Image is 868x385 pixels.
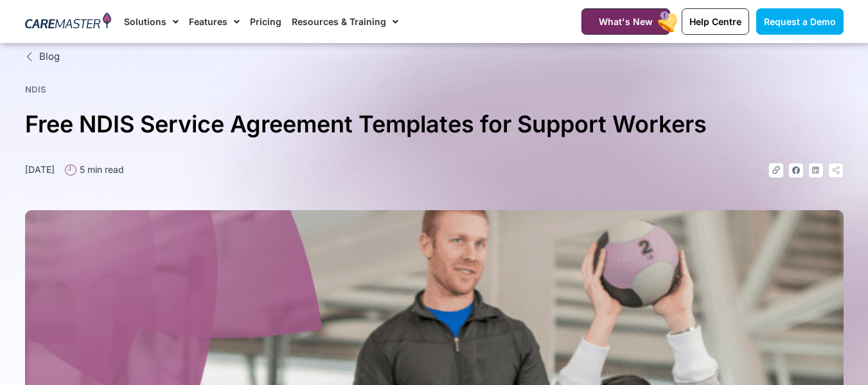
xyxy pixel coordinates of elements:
span: Blog [36,49,60,64]
a: What's New [581,8,670,35]
a: Blog [25,49,844,64]
span: 5 min read [76,163,124,176]
a: Help Centre [682,8,749,35]
a: NDIS [25,84,46,94]
img: CareMaster Logo [25,12,112,31]
a: Request a Demo [756,8,844,35]
span: Request a Demo [764,16,836,27]
time: [DATE] [25,164,55,175]
span: What's New [599,16,653,27]
h1: Free NDIS Service Agreement Templates for Support Workers [25,105,844,143]
span: Help Centre [689,16,741,27]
